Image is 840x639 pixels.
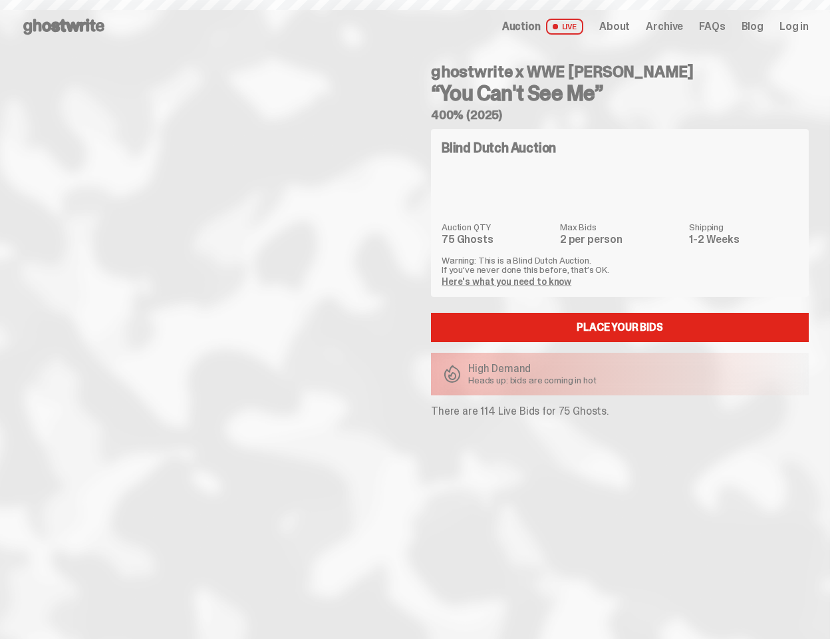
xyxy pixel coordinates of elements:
a: Archive [646,21,683,32]
h3: “You Can't See Me” [431,83,809,104]
a: About [599,21,630,32]
p: There are 114 Live Bids for 75 Ghosts. [431,406,809,417]
dd: 2 per person [560,234,681,245]
dt: Shipping [689,222,798,232]
dt: Auction QTY [442,222,552,232]
h5: 400% (2025) [431,109,809,121]
h4: Blind Dutch Auction [442,141,556,154]
p: High Demand [468,363,597,374]
a: FAQs [699,21,725,32]
a: Here's what you need to know [442,276,571,288]
p: Heads up: bids are coming in hot [468,375,597,385]
a: Blog [742,21,764,32]
span: Auction [502,21,541,32]
dd: 1-2 Weeks [689,234,798,245]
dd: 75 Ghosts [442,234,552,245]
a: Log in [779,21,809,32]
h4: ghostwrite x WWE [PERSON_NAME] [431,64,809,80]
a: Place your Bids [431,313,809,342]
a: Auction LIVE [502,19,583,35]
p: Warning: This is a Blind Dutch Auction. If you’ve never done this before, that’s OK. [442,256,798,274]
dt: Max Bids [560,222,681,232]
span: LIVE [546,19,584,35]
